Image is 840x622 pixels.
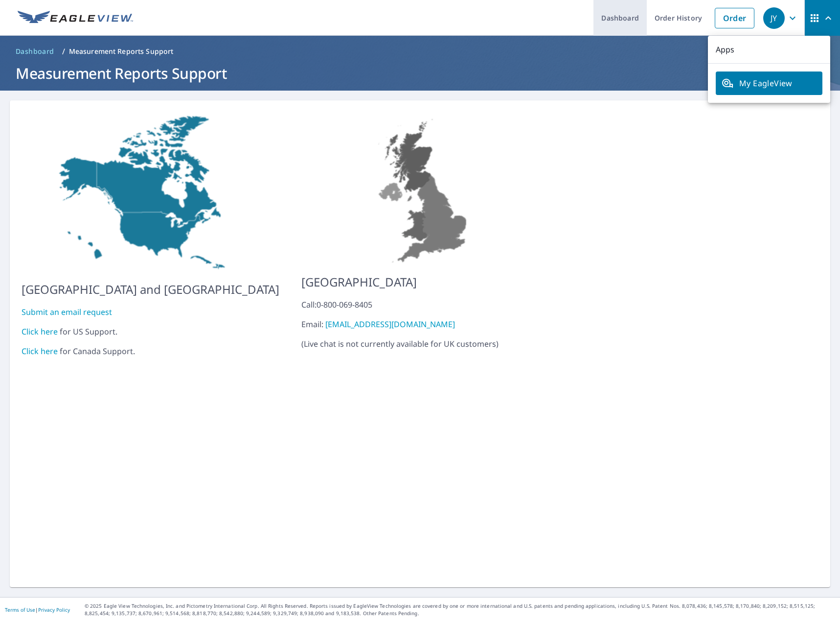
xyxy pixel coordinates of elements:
[22,326,279,337] div: for US Support.
[22,307,112,317] a: Submit an email request
[22,281,279,298] p: [GEOGRAPHIC_DATA] and [GEOGRAPHIC_DATA]
[5,606,35,613] a: Terms of Use
[301,299,547,311] div: Call: 0-800-069-8405
[763,7,785,29] div: JY
[301,112,547,265] img: US-MAP
[5,607,70,613] p: |
[16,47,54,56] span: Dashboard
[722,77,817,89] span: My EagleView
[715,8,754,28] a: Order
[716,72,822,95] a: My EagleView
[18,11,133,25] img: EV Logo
[301,273,547,291] p: [GEOGRAPHIC_DATA]
[12,63,828,83] h1: Measurement Reports Support
[22,346,58,357] a: Click here
[301,318,547,330] div: Email:
[325,319,455,330] a: [EMAIL_ADDRESS][DOMAIN_NAME]
[12,44,828,59] nav: breadcrumb
[69,47,174,56] p: Measurement Reports Support
[62,46,65,57] li: /
[708,36,830,64] p: Apps
[12,44,58,59] a: Dashboard
[22,112,279,273] img: US-MAP
[301,299,547,350] p: ( Live chat is not currently available for UK customers )
[22,345,279,357] div: for Canada Support.
[85,602,835,617] p: © 2025 Eagle View Technologies, Inc. and Pictometry International Corp. All Rights Reserved. Repo...
[22,326,58,337] a: Click here
[38,606,70,613] a: Privacy Policy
